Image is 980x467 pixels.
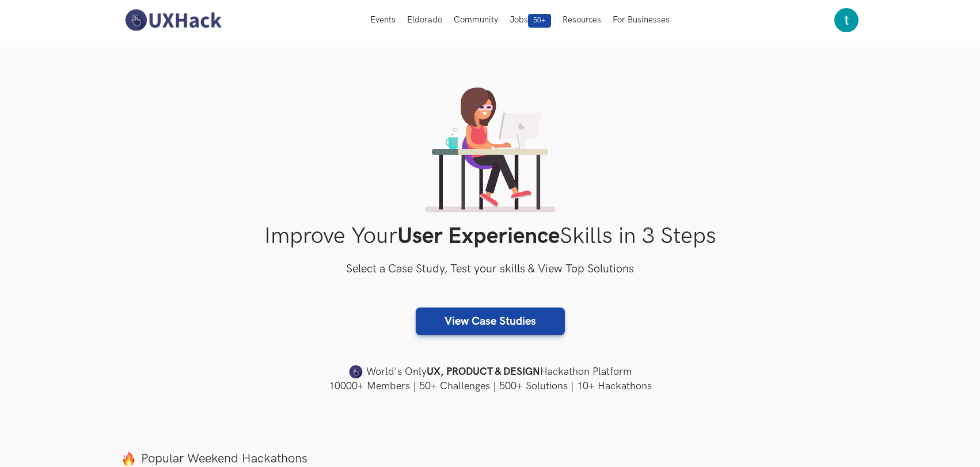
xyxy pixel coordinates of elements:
[528,14,551,28] span: 50+
[121,364,859,380] h4: World's Only Hackathon Platform
[427,364,540,380] strong: UX, PRODUCT & DESIGN
[416,307,565,335] a: View Case Studies
[349,365,363,379] img: uxhack-favicon-image.png
[121,223,859,250] h1: Improve Your Skills in 3 Steps
[121,260,859,279] h3: Select a Case Study, Test your skills & View Top Solutions
[121,379,859,393] h4: 10000+ Members | 50+ Challenges | 500+ Solutions | 10+ Hackathons
[121,451,859,466] label: Popular Weekend Hackathons
[834,8,859,32] img: Your profile pic
[121,8,224,32] img: UXHack-logo.png
[425,88,556,212] img: lady working on laptop
[397,223,560,250] strong: User Experience
[121,451,136,466] img: fire.png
